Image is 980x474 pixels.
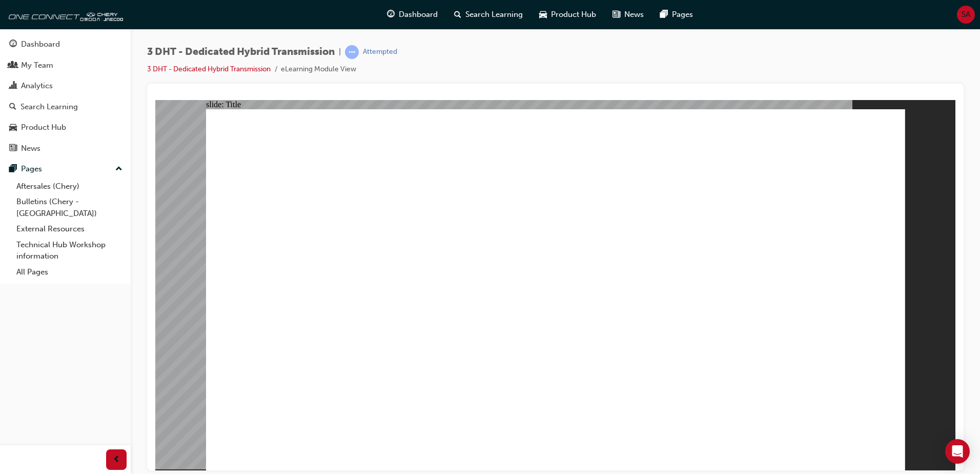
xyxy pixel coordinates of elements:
[4,160,127,179] button: Pages
[281,64,356,75] li: eLearning Module View
[147,46,335,58] span: 3 DHT - Dedicated Hybrid Transmission
[345,45,359,59] span: learningRecordVerb_ATTEMPT-icon
[339,46,341,58] span: |
[9,165,17,174] span: pages-icon
[21,163,42,175] div: Pages
[399,9,438,21] span: Dashboard
[12,179,127,194] a: Aftersales (Chery)
[539,8,547,21] span: car-icon
[962,9,970,21] span: SA
[4,139,127,158] a: News
[4,76,127,95] a: Analytics
[21,60,53,71] div: My Team
[4,35,127,54] a: Dashboard
[387,8,395,21] span: guage-icon
[4,118,127,137] a: Product Hub
[9,40,17,49] span: guage-icon
[652,4,701,25] a: pages-iconPages
[9,103,16,112] span: search-icon
[363,47,397,57] div: Attempted
[5,4,123,25] img: oneconnect
[4,33,127,160] button: DashboardMy TeamAnalyticsSearch LearningProduct HubNews
[551,9,596,21] span: Product Hub
[147,65,271,73] a: 3 DHT - Dedicated Hybrid Transmission
[604,4,652,25] a: news-iconNews
[9,123,17,132] span: car-icon
[113,453,120,466] span: prev-icon
[9,144,17,153] span: news-icon
[612,8,620,21] span: news-icon
[660,8,668,21] span: pages-icon
[4,56,127,75] a: My Team
[12,237,127,264] a: Technical Hub Workshop information
[12,264,127,280] a: All Pages
[672,9,693,21] span: Pages
[21,122,66,133] div: Product Hub
[115,163,122,176] span: up-icon
[12,194,127,221] a: Bulletins (Chery - [GEOGRAPHIC_DATA])
[9,82,17,91] span: chart-icon
[446,4,531,25] a: search-iconSearch Learning
[4,97,127,116] a: Search Learning
[21,143,40,154] div: News
[957,6,975,24] button: SA
[465,9,523,21] span: Search Learning
[9,61,17,70] span: people-icon
[624,9,644,21] span: News
[21,101,78,113] div: Search Learning
[945,439,970,464] div: Open Intercom Messenger
[12,221,127,237] a: External Resources
[21,80,53,92] div: Analytics
[21,38,60,50] div: Dashboard
[379,4,446,25] a: guage-iconDashboard
[531,4,604,25] a: car-iconProduct Hub
[454,8,461,21] span: search-icon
